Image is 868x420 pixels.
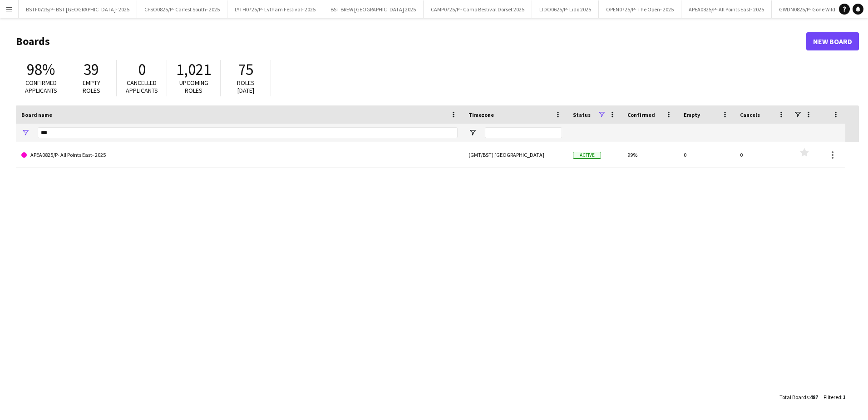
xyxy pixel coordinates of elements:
div: 0 [678,142,735,167]
span: Status [573,111,591,118]
span: Board name [21,111,52,118]
button: LIDO0625/P- Lido 2025 [532,0,599,18]
button: OPEN0725/P- The Open- 2025 [599,0,681,18]
button: CAMP0725/P - Camp Bestival Dorset 2025 [424,0,532,18]
div: (GMT/BST) [GEOGRAPHIC_DATA] [463,142,567,167]
button: APEA0825/P- All Points East- 2025 [681,0,772,18]
span: Roles [DATE] [237,79,255,95]
span: 98% [27,60,55,80]
div: : [824,388,845,406]
span: Active [573,152,601,159]
span: 1 [843,394,845,400]
a: APEA0825/P- All Points East- 2025 [21,142,458,168]
span: Cancelled applicants [126,79,158,95]
span: Empty roles [83,79,100,95]
div: : [779,388,818,406]
span: Total Boards [779,394,809,400]
button: CFSO0825/P- Carfest South- 2025 [137,0,227,18]
span: Confirmed applicants [25,79,57,95]
span: Empty [684,111,700,118]
button: Open Filter Menu [469,129,477,137]
h1: Boards [16,35,806,48]
div: 0 [735,142,791,167]
span: Timezone [469,111,494,118]
span: 0 [138,60,146,80]
a: New Board [806,32,859,50]
span: 1,021 [176,60,211,80]
div: 99% [622,142,678,167]
span: 487 [810,394,818,400]
input: Timezone Filter Input [485,127,562,138]
button: Open Filter Menu [21,129,30,137]
input: Board name Filter Input [38,127,458,138]
button: BST BREW [GEOGRAPHIC_DATA] 2025 [323,0,424,18]
span: Cancels [740,111,760,118]
button: LYTH0725/P- Lytham Festival- 2025 [227,0,323,18]
span: Upcoming roles [179,79,208,95]
button: BSTF0725/P- BST [GEOGRAPHIC_DATA]- 2025 [19,0,137,18]
span: 39 [84,60,99,80]
span: Confirmed [627,111,655,118]
span: Filtered [824,394,841,400]
span: 75 [238,60,253,80]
